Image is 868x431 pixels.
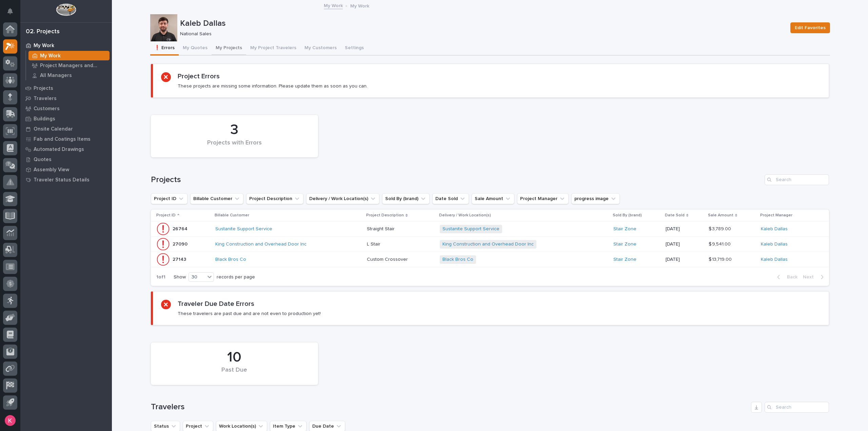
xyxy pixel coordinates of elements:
[350,2,369,9] p: My Work
[246,41,300,56] button: My Project Travelers
[800,274,829,280] button: Next
[20,124,112,134] a: Onsite Calendar
[40,63,107,69] p: Project Managers and Engineers
[156,212,176,219] p: Project ID
[761,241,788,247] a: Kaleb Dallas
[803,274,818,280] span: Next
[300,41,341,56] button: My Customers
[709,225,732,232] p: $ 3,789.00
[151,175,762,185] h1: Projects
[20,103,112,114] a: Customers
[178,83,368,89] p: These projects are missing some information. Please update them as soon as you can.
[34,106,60,112] p: Customers
[790,22,830,33] button: Edit Favorites
[178,300,254,308] h2: Traveler Due Date Errors
[162,349,307,366] div: 10
[571,193,620,204] button: progress image
[20,144,112,154] a: Automated Drawings
[217,274,255,280] p: records per page
[666,226,704,232] p: [DATE]
[517,193,569,204] button: Project Manager
[150,41,179,56] button: ❗ Errors
[367,240,382,247] p: L Stair
[613,212,642,219] p: Sold By (brand)
[173,255,188,262] p: 27143
[8,8,17,19] div: Notifications
[162,367,307,381] div: Past Due
[180,31,782,37] p: National Sales
[26,71,112,80] a: All Managers
[783,274,797,280] span: Back
[215,212,249,219] p: Billable Customer
[324,1,343,9] a: My Work
[173,225,189,232] p: 26764
[442,257,473,262] a: Black Bros Co
[34,85,53,92] p: Projects
[772,274,800,280] button: Back
[34,177,90,183] p: Traveler Status Details
[173,240,189,247] p: 27090
[20,154,112,164] a: Quotes
[26,28,60,36] div: 02. Projects
[708,212,733,219] p: Sale Amount
[26,51,112,60] a: My Work
[760,212,792,219] p: Project Manager
[382,193,430,204] button: Sold By (brand)
[761,226,788,232] a: Kaleb Dallas
[34,43,54,49] p: My Work
[212,41,246,56] button: My Projects
[162,121,307,138] div: 3
[40,73,72,79] p: All Managers
[151,402,748,412] h1: Travelers
[765,174,829,185] input: Search
[367,255,409,262] p: Custom Crossover
[442,226,499,232] a: Sustanite Support Service
[162,139,307,154] div: Projects with Errors
[709,240,732,247] p: $ 9,541.00
[341,41,368,56] button: Settings
[666,241,704,247] p: [DATE]
[246,193,303,204] button: Project Description
[34,167,69,173] p: Assembly View
[34,136,91,142] p: Fab and Coatings Items
[34,116,55,122] p: Buildings
[215,257,246,262] a: Black Bros Co
[151,221,829,237] tr: 2676426764 Sustanite Support Service Straight StairStraight Stair Sustanite Support Service Stair...
[666,257,704,262] p: [DATE]
[613,257,636,262] a: Stair Zone
[3,413,17,428] button: users-avatar
[709,255,733,262] p: $ 13,719.00
[367,225,396,232] p: Straight Stair
[151,269,171,286] p: 1 of 1
[665,212,685,219] p: Date Sold
[366,212,404,219] p: Project Description
[613,241,636,247] a: Stair Zone
[34,96,57,102] p: Travelers
[215,241,307,247] a: King Construction and Overhead Door Inc
[432,193,469,204] button: Date Sold
[215,226,272,232] a: Sustanite Support Service
[3,4,17,18] button: Notifications
[34,146,84,153] p: Automated Drawings
[180,19,785,28] p: Kaleb Dallas
[26,61,112,70] a: Project Managers and Engineers
[472,193,514,204] button: Sale Amount
[20,175,112,185] a: Traveler Status Details
[20,93,112,103] a: Travelers
[179,41,212,56] button: My Quotes
[34,157,52,163] p: Quotes
[795,24,826,32] span: Edit Favorites
[20,114,112,124] a: Buildings
[178,72,220,80] h2: Project Errors
[178,311,321,317] p: These travelers are past due and are not even to production yet!
[761,257,788,262] a: Kaleb Dallas
[151,252,829,267] tr: 2714327143 Black Bros Co Custom CrossoverCustom Crossover Black Bros Co Stair Zone [DATE]$ 13,719...
[189,274,205,281] div: 30
[40,53,61,59] p: My Work
[765,402,829,413] input: Search
[20,83,112,93] a: Projects
[20,40,112,51] a: My Work
[174,274,186,280] p: Show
